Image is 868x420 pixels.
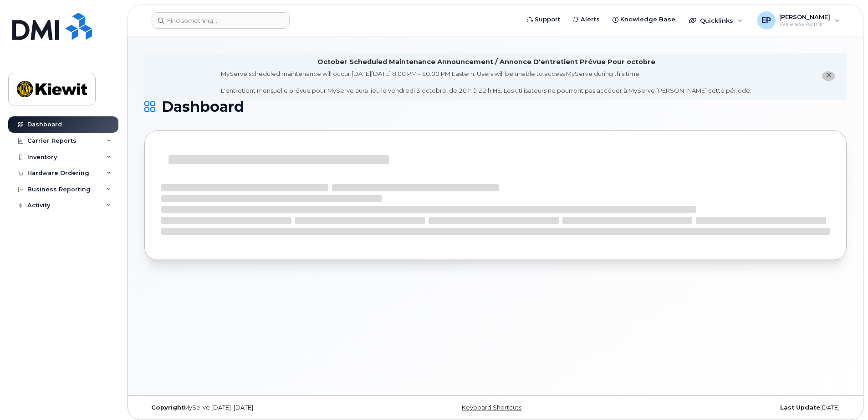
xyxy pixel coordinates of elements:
div: MyServe scheduled maintenance will occur [DATE][DATE] 8:00 PM - 10:00 PM Eastern. Users will be u... [221,70,751,95]
span: Dashboard [162,100,244,114]
div: MyServe [DATE]–[DATE] [144,404,378,411]
a: Keyboard Shortcuts [462,404,521,411]
strong: Last Update [780,404,820,411]
div: [DATE] [613,404,847,411]
div: October Scheduled Maintenance Announcement / Annonce D'entretient Prévue Pour octobre [317,57,655,67]
strong: Copyright [151,404,184,411]
button: close notification [822,71,835,81]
